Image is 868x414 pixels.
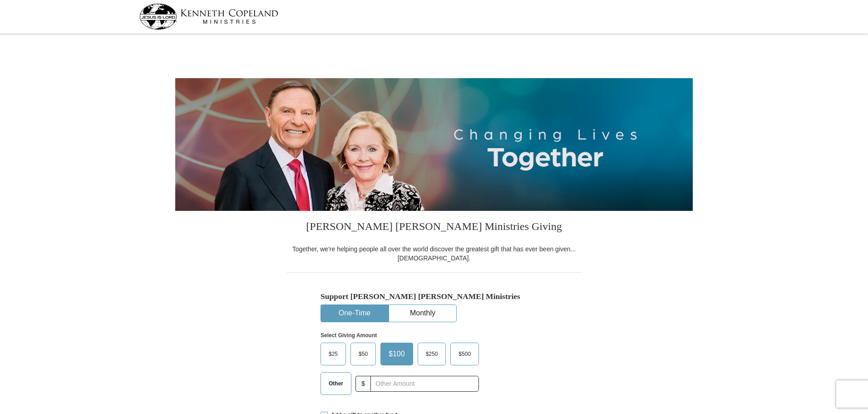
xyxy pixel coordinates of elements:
input: Other Amount [370,376,479,392]
span: $25 [324,347,342,361]
h3: [PERSON_NAME] [PERSON_NAME] Ministries Giving [286,211,582,244]
span: $250 [421,347,443,361]
span: $50 [354,347,372,361]
button: Monthly [389,305,456,322]
div: Together, we're helping people all over the world discover the greatest gift that has ever been g... [286,244,582,263]
span: $500 [454,347,475,361]
span: $ [355,376,371,392]
span: $100 [384,347,409,361]
button: One-Time [321,305,388,322]
span: Other [324,377,348,390]
img: kcm-header-logo.svg [139,4,278,30]
strong: Select Giving Amount [321,332,377,339]
h5: Support [PERSON_NAME] [PERSON_NAME] Ministries [321,292,547,301]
